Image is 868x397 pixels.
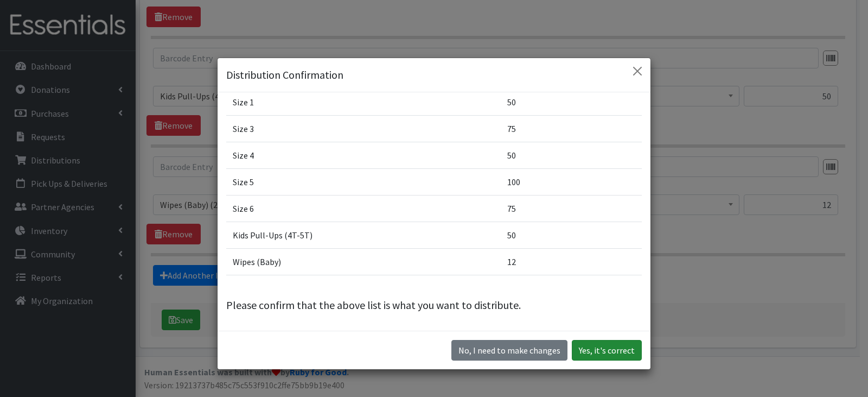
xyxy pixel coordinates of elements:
[226,116,501,142] td: Size 3
[451,340,567,361] button: No I need to make changes
[226,169,501,196] td: Size 5
[501,249,642,275] td: 12
[226,196,501,222] td: Size 6
[629,62,646,80] button: Close
[226,297,642,313] p: Please confirm that the above list is what you want to distribute.
[226,222,501,249] td: Kids Pull-Ups (4T-5T)
[501,196,642,222] td: 75
[226,67,343,83] h5: Distribution Confirmation
[501,89,642,116] td: 50
[226,89,501,116] td: Size 1
[572,340,642,361] button: Yes, it's correct
[501,142,642,169] td: 50
[501,222,642,249] td: 50
[501,116,642,142] td: 75
[501,169,642,196] td: 100
[226,249,501,275] td: Wipes (Baby)
[226,142,501,169] td: Size 4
